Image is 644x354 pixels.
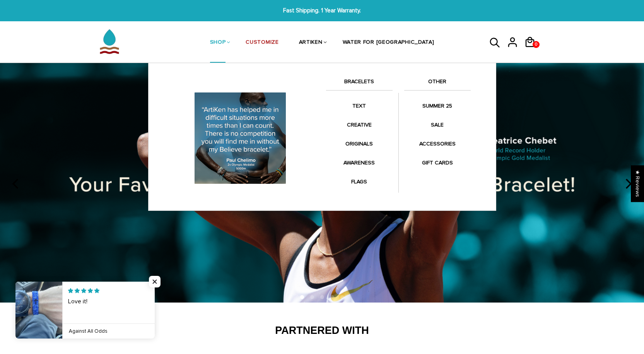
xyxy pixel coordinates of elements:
a: CUSTOMIZE [246,22,278,63]
h2: Partnered With [80,324,564,337]
button: next [619,176,636,193]
a: FLAGS [326,174,393,189]
div: Click to open Judge.me floating reviews tab [631,165,644,202]
a: BRACELETS [326,77,393,90]
a: SHOP [210,22,226,63]
span: Fast Shipping. 1 Year Warranty. [198,6,446,15]
a: ORIGINALS [326,136,393,151]
a: WATER FOR [GEOGRAPHIC_DATA] [343,22,434,63]
a: ACCESSORIES [404,136,471,151]
a: TEXT [326,98,393,113]
a: 0 [524,50,542,51]
button: previous [8,176,25,193]
a: GIFT CARDS [404,155,471,170]
a: CREATIVE [326,117,393,132]
a: SALE [404,117,471,132]
a: SUMMER 25 [404,98,471,113]
a: ARTIKEN [299,22,323,63]
span: 0 [533,39,539,50]
span: Close popup widget [149,276,161,287]
a: OTHER [404,77,471,90]
a: AWARENESS [326,155,393,170]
